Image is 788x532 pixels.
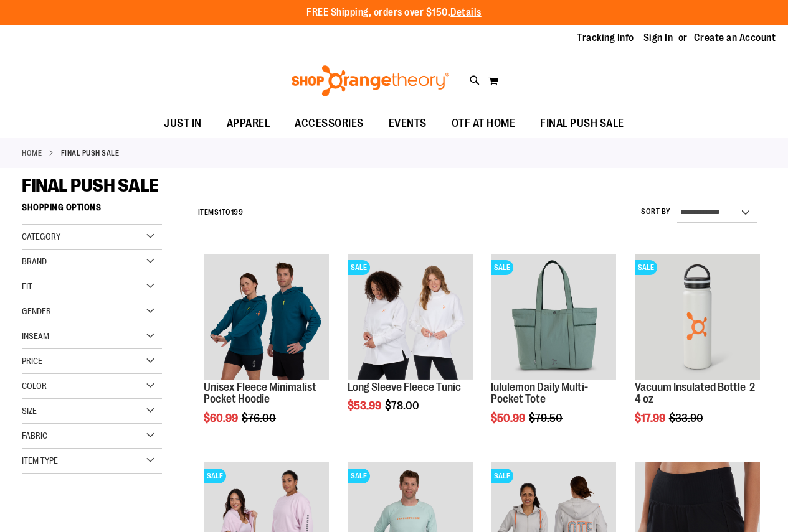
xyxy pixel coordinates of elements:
span: $33.90 [669,412,705,424]
span: APPAREL [227,110,270,138]
span: $17.99 [635,412,667,424]
span: $60.99 [204,412,240,424]
h2: Items to [198,203,244,222]
span: Gender [22,306,51,316]
div: product [629,248,766,456]
span: Fit [22,281,32,291]
span: Price [22,356,42,366]
a: Create an Account [694,31,776,45]
span: Size [22,406,37,416]
span: Fabric [22,431,47,441]
a: Home [22,147,42,159]
a: lululemon Daily Multi-Pocket Tote [491,381,588,406]
strong: Shopping Options [22,197,162,225]
span: SALE [348,260,370,275]
span: $76.00 [242,412,278,424]
span: 1 [219,208,222,217]
a: Tracking Info [577,31,634,45]
a: lululemon Daily Multi-Pocket ToteSALE [491,254,616,381]
span: SALE [348,469,370,483]
span: FINAL PUSH SALE [22,175,159,196]
a: Unisex Fleece Minimalist Pocket Hoodie [204,381,316,406]
a: EVENTS [376,110,439,138]
span: Item Type [22,455,58,465]
span: $53.99 [348,399,383,412]
span: OTF AT HOME [452,110,516,138]
span: EVENTS [389,110,427,138]
span: FINAL PUSH SALE [540,110,624,138]
div: product [485,248,622,456]
label: Sort By [641,207,671,217]
a: ACCESSORIES [282,110,376,138]
span: $50.99 [491,412,527,424]
a: APPAREL [214,110,283,138]
span: 199 [231,208,244,217]
a: OTF AT HOME [439,110,528,138]
img: Vacuum Insulated Bottle 24 oz [635,254,760,379]
span: SALE [204,469,226,483]
div: product [197,248,335,456]
img: Unisex Fleece Minimalist Pocket Hoodie [204,254,329,379]
span: SALE [491,260,513,275]
a: Unisex Fleece Minimalist Pocket Hoodie [204,254,329,381]
img: Product image for Fleece Long Sleeve [348,254,473,379]
span: ACCESSORIES [295,110,364,138]
img: Shop Orangetheory [290,65,451,96]
a: Product image for Fleece Long SleeveSALE [348,254,473,381]
img: lululemon Daily Multi-Pocket Tote [491,254,616,379]
a: Details [450,7,482,18]
a: Sign In [643,31,673,45]
span: JUST IN [164,110,202,138]
span: $78.00 [385,399,421,412]
a: JUST IN [151,110,214,138]
a: Long Sleeve Fleece Tunic [348,381,461,393]
span: Inseam [22,331,49,341]
span: Brand [22,256,47,266]
span: $79.50 [529,412,564,424]
div: product [341,248,479,444]
span: SALE [491,469,513,483]
span: Category [22,231,60,241]
a: FINAL PUSH SALE [528,110,637,138]
a: Vacuum Insulated Bottle 24 ozSALE [635,254,760,381]
span: Color [22,381,47,391]
a: Vacuum Insulated Bottle 24 oz [635,381,755,406]
p: FREE Shipping, orders over $150. [306,6,482,20]
span: SALE [635,260,657,275]
strong: FINAL PUSH SALE [61,147,120,159]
